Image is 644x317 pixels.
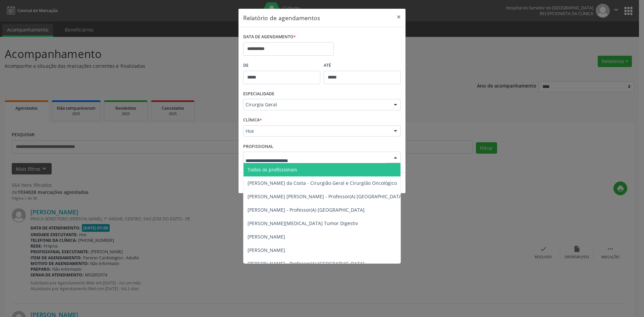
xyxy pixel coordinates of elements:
span: [PERSON_NAME][MEDICAL_DATA] Tumor Digestiv [248,220,358,226]
span: [PERSON_NAME] - Professor(A) [GEOGRAPHIC_DATA] [248,207,365,213]
span: [PERSON_NAME] [248,233,285,240]
span: [PERSON_NAME] - Professor(A) [GEOGRAPHIC_DATA] [248,260,365,267]
span: Cirurgia Geral [246,101,387,108]
span: [PERSON_NAME] da Costa - Cirurgião Geral e Cirurgião Oncológico [248,180,397,186]
label: PROFISSIONAL [243,141,273,152]
label: DATA DE AGENDAMENTO [243,32,296,42]
span: [PERSON_NAME] [248,247,285,253]
label: CLÍNICA [243,115,262,125]
button: Close [392,9,406,25]
label: ATÉ [324,60,401,71]
label: ESPECIALIDADE [243,89,274,99]
span: Todos os profissionais [248,166,297,173]
h5: Relatório de agendamentos [243,13,320,22]
label: De [243,60,320,71]
span: [PERSON_NAME] [PERSON_NAME] - Professor(A) [GEOGRAPHIC_DATA] [248,193,404,200]
span: Hse [246,128,387,135]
